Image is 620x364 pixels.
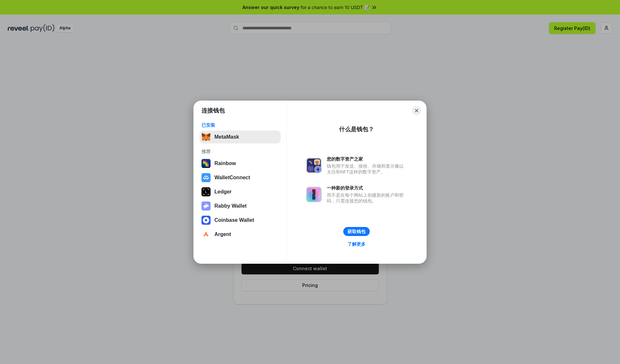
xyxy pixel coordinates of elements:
[214,217,254,223] div: Coinbase Wallet
[339,125,374,133] div: 什么是钱包？
[200,185,281,198] button: Ledger
[327,156,407,162] div: 您的数字资产之家
[201,187,211,196] img: svg+xml,%3Csvg%20xmlns%3D%22http%3A%2F%2Fwww.w3.org%2F2000%2Fsvg%22%20width%3D%2228%22%20height%3...
[214,231,231,237] div: Argent
[200,228,281,241] button: Argent
[201,122,279,128] div: 已安装
[200,171,281,184] button: WalletConnect
[201,173,211,182] img: svg+xml,%3Csvg%20width%3D%2228%22%20height%3D%2228%22%20viewBox%3D%220%200%2028%2028%22%20fill%3D...
[214,161,236,166] div: Rainbow
[214,134,239,140] div: MetaMask
[344,240,369,248] a: 了解更多
[214,203,247,209] div: Rabby Wallet
[201,230,211,239] img: svg+xml,%3Csvg%20width%3D%2228%22%20height%3D%2228%22%20viewBox%3D%220%200%2028%2028%22%20fill%3D...
[201,202,211,211] img: svg+xml,%3Csvg%20xmlns%3D%22http%3A%2F%2Fwww.w3.org%2F2000%2Fsvg%22%20fill%3D%22none%22%20viewBox...
[201,149,279,154] div: 推荐
[200,214,281,227] button: Coinbase Wallet
[200,200,281,212] button: Rabby Wallet
[327,185,407,191] div: 一种新的登录方式
[327,192,407,204] div: 而不是在每个网站上创建新的账户和密码，只需连接您的钱包。
[306,187,322,202] img: svg+xml,%3Csvg%20xmlns%3D%22http%3A%2F%2Fwww.w3.org%2F2000%2Fsvg%22%20fill%3D%22none%22%20viewBox...
[214,175,250,181] div: WalletConnect
[201,216,211,225] img: svg+xml,%3Csvg%20width%3D%2228%22%20height%3D%2228%22%20viewBox%3D%220%200%2028%2028%22%20fill%3D...
[200,157,281,170] button: Rainbow
[201,159,211,168] img: svg+xml,%3Csvg%20width%3D%22120%22%20height%3D%22120%22%20viewBox%3D%220%200%20120%20120%22%20fil...
[201,107,225,114] h1: 连接钱包
[412,106,421,115] button: Close
[347,241,366,247] div: 了解更多
[200,131,281,143] button: MetaMask
[306,158,322,173] img: svg+xml,%3Csvg%20xmlns%3D%22http%3A%2F%2Fwww.w3.org%2F2000%2Fsvg%22%20fill%3D%22none%22%20viewBox...
[327,163,407,175] div: 钱包用于发送、接收、存储和显示像以太坊和NFT这样的数字资产。
[347,229,366,234] div: 获取钱包
[343,227,370,236] button: 获取钱包
[201,133,211,142] img: svg+xml,%3Csvg%20fill%3D%22none%22%20height%3D%2233%22%20viewBox%3D%220%200%2035%2033%22%20width%...
[214,189,232,195] div: Ledger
